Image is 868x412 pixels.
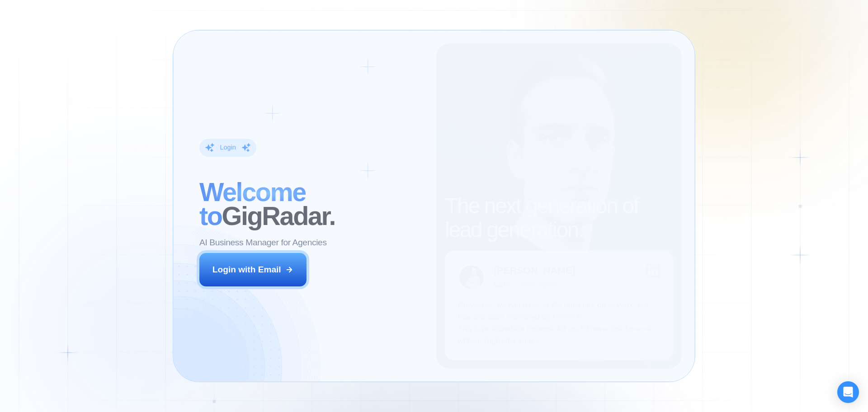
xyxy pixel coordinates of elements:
[199,180,423,228] h2: ‍ GigRadar.
[837,381,859,403] div: Open Intercom Messenger
[212,264,281,276] div: Login with Email
[220,143,236,152] div: Login
[445,194,673,242] h2: The next generation of lead generation.
[494,280,509,289] div: CEO
[199,178,306,230] span: Welcome to
[199,237,327,248] p: AI Business Manager for Agencies
[515,280,563,289] div: Digital Agency
[494,266,576,276] div: [PERSON_NAME]
[458,300,660,347] p: Previously, we had a 5% to 7% reply rate on Upwork, but now our sales increased by 17%-20%. This ...
[199,253,307,286] button: Login with Email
